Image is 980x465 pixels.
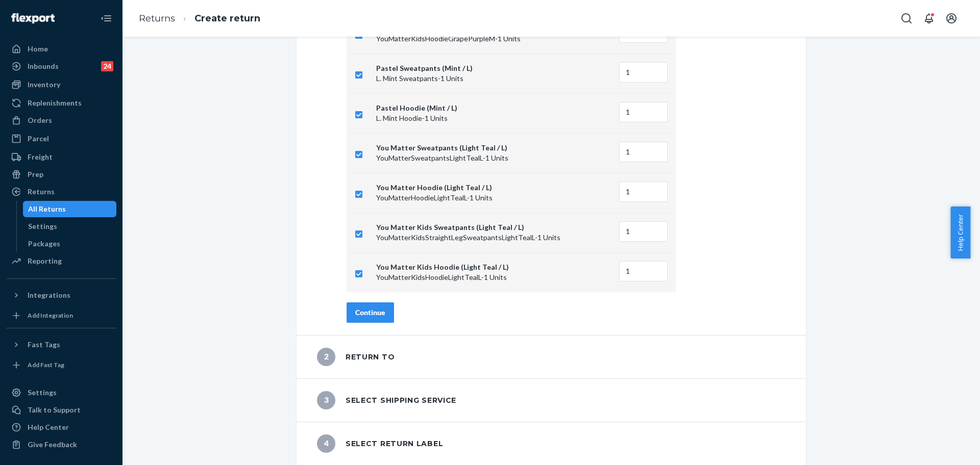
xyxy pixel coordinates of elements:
[376,143,611,153] p: You Matter Sweatpants (Light Teal / L)
[6,76,116,93] a: Inventory
[376,222,611,232] p: You Matter Kids Sweatpants (Light Teal / L)
[28,311,73,320] div: Add Integration
[6,166,116,183] a: Prep
[619,142,668,162] input: Enter quantity
[28,387,57,398] div: Settings
[919,8,939,29] button: Open notifications
[28,340,60,350] div: Fast Tags
[376,232,611,243] p: YouMatterKidsStraightLegSweatpantsLightTealL - 1 Units
[101,61,113,71] div: 24
[28,98,82,108] div: Replenishments
[6,112,116,128] a: Orders
[6,384,116,401] a: Settings
[6,149,116,165] a: Freight
[376,73,611,84] p: L. Mint Sweatpants - 1 Units
[28,134,49,144] div: Parcel
[6,41,116,57] a: Home
[376,262,611,272] p: You Matter Kids Hoodie (Light Teal / L)
[28,440,77,450] div: Give Feedback
[376,103,611,113] p: Pastel Hoodie (Mint / L)
[96,8,116,29] button: Close Navigation
[619,102,668,122] input: Enter quantity
[28,169,43,179] div: Prep
[28,422,69,432] div: Help Center
[6,357,116,373] a: Add Fast Tag
[619,221,668,242] input: Enter quantity
[6,337,116,353] button: Fast Tags
[317,391,456,409] div: Select shipping service
[6,95,116,111] a: Replenishments
[28,187,55,197] div: Returns
[28,239,60,249] div: Packages
[376,63,611,73] p: Pastel Sweatpants (Mint / L)
[619,261,668,281] input: Enter quantity
[28,360,64,369] div: Add Fast Tag
[28,204,66,214] div: All Returns
[28,405,81,415] div: Talk to Support
[896,8,917,29] button: Open Search Box
[23,201,117,217] a: All Returns
[376,272,611,282] p: YouMatterKidsHoodieLightTealL - 1 Units
[11,13,55,23] img: Flexport logo
[619,62,668,83] input: Enter quantity
[347,302,394,323] button: Continue
[28,152,53,162] div: Freight
[941,8,962,29] button: Open account menu
[23,218,117,235] a: Settings
[131,4,268,34] ol: breadcrumbs
[6,402,116,418] a: Talk to Support
[376,113,611,123] p: L. Mint Hoodie - 1 Units
[6,419,116,435] a: Help Center
[950,206,970,259] button: Help Center
[376,193,611,203] p: YouMatterHoodieLightTealL - 1 Units
[317,391,335,409] span: 3
[6,436,116,453] button: Give Feedback
[317,348,395,366] div: Return to
[28,44,48,54] div: Home
[6,58,116,74] a: Inbounds24
[6,253,116,269] a: Reporting
[28,221,57,231] div: Settings
[619,182,668,202] input: Enter quantity
[6,307,116,324] a: Add Integration
[139,13,175,24] a: Returns
[28,61,59,71] div: Inbounds
[355,307,385,318] div: Continue
[317,348,335,366] span: 2
[28,80,60,90] div: Inventory
[28,290,70,300] div: Integrations
[317,434,443,453] div: Select return label
[28,115,52,125] div: Orders
[376,183,611,193] p: You Matter Hoodie (Light Teal / L)
[6,287,116,303] button: Integrations
[376,153,611,163] p: YouMatterSweatpantsLightTealL - 1 Units
[6,131,116,147] a: Parcel
[28,256,62,266] div: Reporting
[6,184,116,200] a: Returns
[194,13,260,24] a: Create return
[376,34,611,44] p: YouMatterKidsHoodieGrapePurpleM - 1 Units
[317,434,335,453] span: 4
[23,236,117,252] a: Packages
